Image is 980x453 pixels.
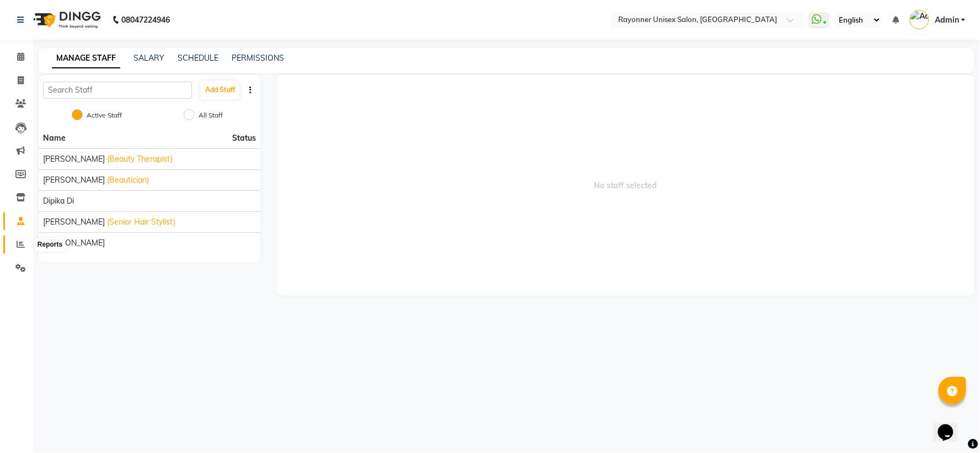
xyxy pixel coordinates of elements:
a: PERMISSIONS [232,53,284,63]
span: (Beautician) [107,174,149,186]
input: Search Staff [43,82,192,99]
a: SALARY [133,53,164,63]
iframe: chat widget [934,409,969,442]
span: Status [232,132,256,144]
span: Admin [935,14,959,26]
a: SCHEDULE [178,53,218,63]
button: Add Staff [201,81,239,99]
span: [PERSON_NAME] [43,237,105,249]
span: [PERSON_NAME] [43,174,105,186]
span: (Beauty Therapist) [107,153,173,165]
img: Admin [910,10,929,29]
span: [PERSON_NAME] [43,153,105,165]
span: No staff selected [277,75,974,296]
span: [PERSON_NAME] [43,216,105,228]
div: Reports [35,238,65,252]
span: Dipika Di [43,195,74,207]
label: All Staff [199,110,223,120]
img: logo [28,4,104,35]
label: Active Staff [87,110,122,120]
b: 08047224946 [121,4,170,35]
a: MANAGE STAFF [52,49,120,68]
span: Name [43,133,66,143]
span: (Senior Hair Stylist) [107,216,175,228]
